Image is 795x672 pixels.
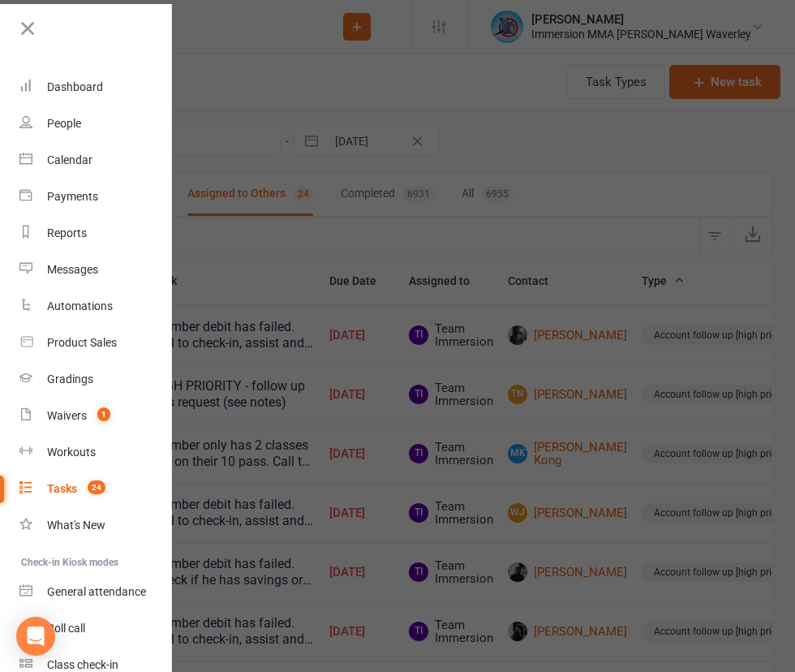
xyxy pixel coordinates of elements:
div: Waivers [47,409,87,422]
div: Open Intercom Messenger [16,617,55,656]
a: Messages [19,252,173,288]
a: People [19,106,173,142]
a: Payments [19,179,173,215]
a: Roll call [19,610,173,647]
div: Payments [47,190,98,203]
div: Messages [47,263,98,276]
span: 1 [97,407,110,421]
span: 24 [88,480,105,494]
a: Automations [19,288,173,325]
div: What's New [47,519,105,532]
div: Class check-in [47,658,118,671]
div: Tasks [47,482,77,495]
a: Gradings [19,361,173,398]
a: General attendance kiosk mode [19,574,173,610]
div: Product Sales [47,336,117,349]
a: Calendar [19,142,173,179]
a: What's New [19,507,173,544]
a: Reports [19,215,173,252]
div: General attendance [47,585,146,598]
div: Dashboard [47,80,103,93]
a: Product Sales [19,325,173,361]
div: Workouts [47,446,96,459]
div: Roll call [47,622,85,635]
a: Waivers 1 [19,398,173,434]
a: Workouts [19,434,173,471]
div: Calendar [47,153,92,166]
div: Gradings [47,373,93,386]
div: People [47,117,81,130]
div: Automations [47,299,113,312]
a: Tasks 24 [19,471,173,507]
div: Reports [47,226,87,239]
a: Dashboard [19,69,173,106]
